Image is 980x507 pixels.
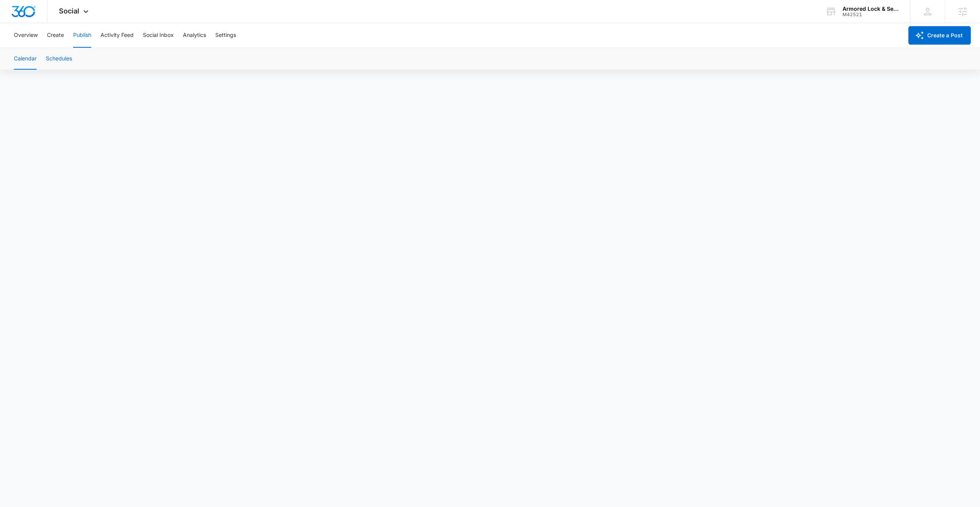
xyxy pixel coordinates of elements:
button: Create [47,23,64,48]
div: account name [843,6,899,12]
button: Create a Post [908,26,971,45]
button: Settings [215,23,236,48]
button: Schedules [46,48,72,70]
button: Social Inbox [143,23,174,48]
div: account id [843,12,899,17]
button: Analytics [183,23,206,48]
span: Social [59,7,79,15]
button: Publish [73,23,91,48]
button: Calendar [14,48,37,70]
button: Overview [14,23,38,48]
button: Activity Feed [101,23,134,48]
